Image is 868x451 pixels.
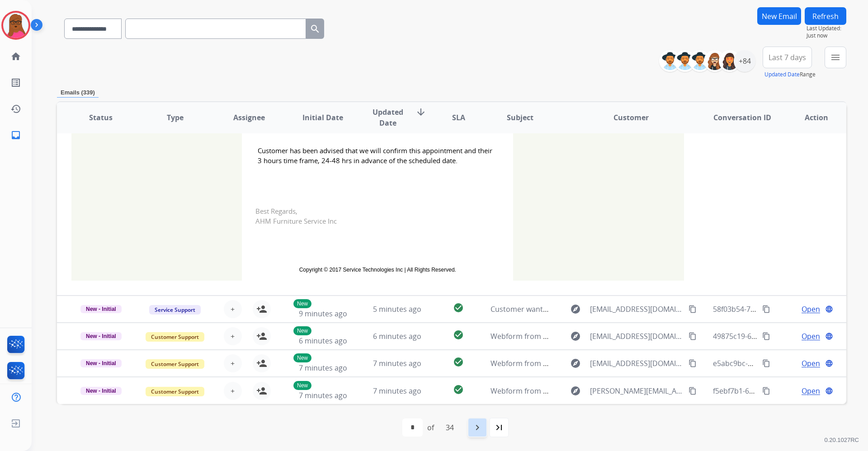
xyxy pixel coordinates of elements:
[310,23,321,34] mat-icon: search
[453,384,464,395] mat-icon: check_circle
[762,305,770,313] mat-icon: content_copy
[734,50,755,72] div: +84
[255,266,500,274] td: Copyright © 2017 Service Technologies Inc | All Rights Reserved.
[373,304,421,314] span: 5 minutes ago
[233,112,265,123] span: Assignee
[10,51,21,62] mat-icon: home
[146,359,204,369] span: Customer Support
[757,7,801,25] button: New Email
[10,130,21,141] mat-icon: inbox
[825,305,833,313] mat-icon: language
[590,358,683,369] span: [EMAIL_ADDRESS][DOMAIN_NAME]
[453,357,464,367] mat-icon: check_circle
[80,332,122,340] span: New - Initial
[763,47,812,68] button: Last 7 days
[231,331,235,342] span: +
[613,112,649,123] span: Customer
[802,358,820,369] span: Open
[713,331,849,341] span: 49875c19-65fe-4d77-a133-3c47c1b089fb
[224,354,242,372] button: +
[146,332,204,342] span: Customer Support
[713,386,848,396] span: f5ebf7b1-6336-4922-8399-f68d65507e8a
[293,326,311,335] p: New
[689,305,697,313] mat-icon: content_copy
[769,56,806,59] span: Last 7 days
[762,359,770,367] mat-icon: content_copy
[807,32,846,39] span: Just now
[570,331,581,342] mat-icon: explore
[167,112,184,123] span: Type
[80,387,122,395] span: New - Initial
[689,359,697,367] mat-icon: content_copy
[570,385,581,396] mat-icon: explore
[491,386,751,396] span: Webform from [PERSON_NAME][EMAIL_ADDRESS][DOMAIN_NAME] on [DATE]
[299,309,347,319] span: 9 minutes ago
[80,359,122,367] span: New - Initial
[368,107,409,128] span: Updated Date
[293,381,311,390] p: New
[439,418,461,437] div: 34
[824,435,859,446] p: 0.20.1027RC
[772,102,846,134] th: Action
[452,112,465,123] span: SLA
[89,112,113,123] span: Status
[231,304,235,315] span: +
[224,300,242,318] button: +
[713,112,771,123] span: Conversation ID
[427,422,434,433] div: of
[805,7,846,25] button: Refresh
[491,358,695,368] span: Webform from [EMAIL_ADDRESS][DOMAIN_NAME] on [DATE]
[453,329,464,340] mat-icon: check_circle
[299,336,347,346] span: 6 minutes ago
[453,302,464,313] mat-icon: check_circle
[472,422,483,433] mat-icon: navigate_next
[807,25,846,32] span: Last Updated:
[373,358,421,368] span: 7 minutes ago
[293,299,311,308] p: New
[830,52,841,63] mat-icon: menu
[293,353,311,362] p: New
[231,358,235,369] span: +
[415,107,426,117] mat-icon: arrow_downward
[825,332,833,340] mat-icon: language
[570,358,581,369] mat-icon: explore
[256,358,267,369] mat-icon: person_add
[713,304,851,314] span: 58f03b54-72dc-4c6d-ba84-724b93c9ddfb
[713,358,852,368] span: e5abc9bc-419b-44d8-b285-b6f37c1ab87a
[373,386,421,396] span: 7 minutes ago
[762,387,770,395] mat-icon: content_copy
[802,331,820,342] span: Open
[825,387,833,395] mat-icon: language
[507,112,533,123] span: Subject
[10,103,21,114] mat-icon: history
[242,193,513,257] td: Best Regards, AHM Furniture Service Inc
[149,305,201,315] span: Service Support
[802,304,820,315] span: Open
[57,88,99,98] p: Emails (339)
[256,385,267,396] mat-icon: person_add
[373,331,421,341] span: 6 minutes ago
[3,13,28,38] img: avatar
[491,304,733,314] span: Customer wants to file a claim [ thread::mx20NrpUBc2fB1QCzHBpKTk:: ]
[689,332,697,340] mat-icon: content_copy
[764,70,816,78] span: Range
[258,146,497,166] span: Customer has been advised that we will confirm this appointment and their 3 hours time frame, 24-...
[802,385,820,396] span: Open
[80,305,122,313] span: New - Initial
[299,363,347,373] span: 7 minutes ago
[825,359,833,367] mat-icon: language
[256,304,267,315] mat-icon: person_add
[494,422,505,433] mat-icon: last_page
[762,332,770,340] mat-icon: content_copy
[224,327,242,345] button: +
[491,331,695,341] span: Webform from [EMAIL_ADDRESS][DOMAIN_NAME] on [DATE]
[302,112,343,123] span: Initial Date
[590,385,683,396] span: [PERSON_NAME][EMAIL_ADDRESS][DOMAIN_NAME]
[256,331,267,342] mat-icon: person_add
[146,387,204,396] span: Customer Support
[590,331,683,342] span: [EMAIL_ADDRESS][DOMAIN_NAME]
[10,77,21,88] mat-icon: list_alt
[764,71,800,78] button: Updated Date
[570,304,581,315] mat-icon: explore
[590,304,683,315] span: [EMAIL_ADDRESS][DOMAIN_NAME]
